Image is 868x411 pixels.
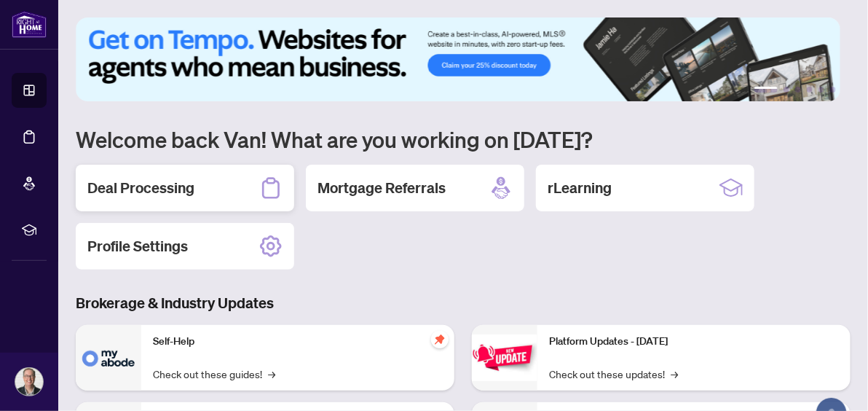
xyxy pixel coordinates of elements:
h2: Mortgage Referrals [317,178,446,198]
span: pushpin [431,331,449,348]
h3: Brokerage & Industry Updates [76,293,851,313]
p: Self-Help [153,334,443,350]
a: Check out these updates!→ [549,366,678,382]
span: → [268,366,275,382]
h2: rLearning [548,178,612,198]
img: Profile Icon [15,368,43,396]
button: 1 [754,87,778,93]
h2: Profile Settings [87,236,188,257]
button: 5 [818,87,824,93]
img: Platform Updates - June 23, 2025 [472,334,537,380]
button: 2 [784,87,789,93]
span: → [671,366,678,382]
img: Slide 0 [76,17,840,101]
p: Platform Updates - [DATE] [549,334,839,350]
button: 4 [807,87,813,93]
button: 6 [830,87,836,93]
img: Self-Help [76,325,141,391]
h1: Welcome back Van! What are you working on [DATE]? [76,125,851,153]
img: logo [12,11,47,38]
button: Open asap [810,360,853,404]
button: 3 [795,87,801,93]
h2: Deal Processing [87,178,194,198]
a: Check out these guides!→ [153,366,275,382]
